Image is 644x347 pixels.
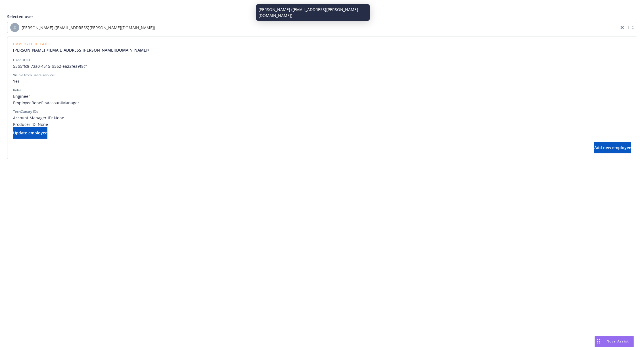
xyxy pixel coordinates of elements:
div: Drag to move [595,336,602,347]
button: Nova Assist [595,336,634,347]
span: 55b5ffc8-73a0-4515-b562-ea22fea9f8cf [13,63,631,69]
span: [PERSON_NAME] ([EMAIL_ADDRESS][PERSON_NAME][DOMAIN_NAME]) [10,23,616,32]
span: Yes [13,78,631,84]
span: Producer ID: None [13,121,631,127]
span: Selected user [7,14,33,19]
a: close [619,24,626,31]
button: Add new employee [594,142,631,153]
div: Visible from users-service? [13,73,55,78]
span: Employee Details [13,43,154,46]
button: Update employee [13,127,47,139]
span: Update employee [13,130,47,136]
div: TechCanary IDs [13,109,38,114]
span: EmployeeBenefitsAccountManager [13,100,631,106]
span: Add new employee [594,145,631,150]
span: Account Manager ID: None [13,115,631,121]
div: Roles [13,88,22,93]
span: [PERSON_NAME] ([EMAIL_ADDRESS][PERSON_NAME][DOMAIN_NAME]) [22,25,155,31]
div: User UUID [13,58,30,63]
span: Engineer [13,93,631,99]
span: Nova Assist [607,339,629,344]
a: [PERSON_NAME] <[EMAIL_ADDRESS][PERSON_NAME][DOMAIN_NAME]> [13,47,154,53]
